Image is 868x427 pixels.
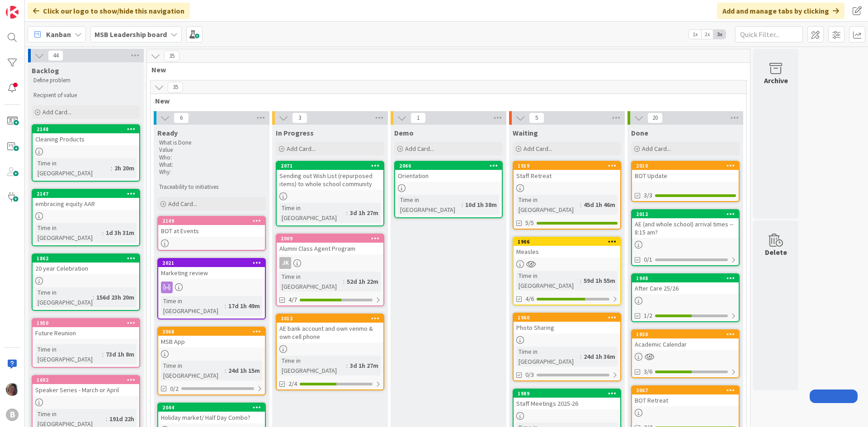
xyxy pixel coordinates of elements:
[277,235,383,243] div: 2009
[689,30,701,39] span: 1x
[279,272,343,291] div: Time in [GEOGRAPHIC_DATA]
[226,366,262,375] div: 24d 1h 15m
[107,414,137,424] div: 191d 22h
[516,271,580,291] div: Time in [GEOGRAPHIC_DATA]
[158,404,265,412] div: 2044
[33,190,139,210] div: 2147embracing equity AAR
[632,338,739,350] div: Academic Calendar
[636,387,739,394] div: 2067
[159,169,264,176] p: Why:
[514,246,620,258] div: Measles
[277,314,383,343] div: 2013AE bank account and own venmo & own cell phone
[158,328,265,347] div: 2068MSB App
[35,344,102,364] div: Time in [GEOGRAPHIC_DATA]
[632,218,739,238] div: AE (and whole school) arrival times -- 8:15 am?
[164,51,179,61] span: 35
[514,389,620,398] div: 1989
[279,257,291,269] div: JK
[33,125,139,145] div: 2148Cleaning Products
[514,398,620,409] div: Staff Meetings 2025-26
[104,228,137,238] div: 1d 3h 31m
[159,154,264,161] p: Who:
[713,30,726,39] span: 3x
[225,301,226,311] span: :
[162,260,265,266] div: 2021
[632,210,739,218] div: 2012
[631,209,740,266] a: 2012AE (and whole school) arrival times -- 8:15 am?0/1
[513,161,621,230] a: 1919Staff RetreatTime in [GEOGRAPHIC_DATA]:45d 1h 46m5/5
[636,211,739,217] div: 2012
[514,314,620,333] div: 1960Photo Sharing
[33,376,139,384] div: 1692
[158,259,265,279] div: 2021Marketing review
[33,376,139,396] div: 1692Speaker Series - March or April
[158,336,265,347] div: MSB App
[514,322,620,333] div: Photo Sharing
[525,218,534,228] span: 5/5
[735,26,803,42] input: Quick Filter...
[161,361,225,380] div: Time in [GEOGRAPHIC_DATA]
[33,77,138,84] p: Define problem
[33,133,139,145] div: Cleaning Products
[288,379,297,389] span: 2/4
[346,208,348,218] span: :
[32,124,140,182] a: 2148Cleaning ProductsTime in [GEOGRAPHIC_DATA]:2h 20m
[37,377,139,383] div: 1692
[765,247,787,258] div: Delete
[102,228,104,238] span: :
[159,183,264,191] p: Traceability to initiatives
[395,162,502,182] div: 2066Orientation
[37,191,139,197] div: 2147
[644,191,652,200] span: 3/3
[518,390,620,397] div: 1989
[405,145,434,153] span: Add Card...
[48,50,63,61] span: 44
[701,30,713,39] span: 2x
[276,161,384,226] a: 2071Sending out Wish List (repurposed items) to whole school communityTime in [GEOGRAPHIC_DATA]:3...
[35,158,111,178] div: Time in [GEOGRAPHIC_DATA]
[288,295,297,305] span: 4/7
[28,3,190,19] div: Click our logo to show/hide this navigation
[395,170,502,182] div: Orientation
[513,128,538,137] span: Waiting
[513,313,621,381] a: 1960Photo SharingTime in [GEOGRAPHIC_DATA]:24d 1h 36m0/3
[159,146,264,154] p: Value
[33,92,138,99] p: Recipient of value
[35,223,102,243] div: Time in [GEOGRAPHIC_DATA]
[6,383,19,396] img: LS
[112,163,137,173] div: 2h 20m
[581,352,618,361] div: 24d 1h 36m
[631,273,740,322] a: 1948After Care 25/261/2
[46,29,71,40] span: Kanban
[276,234,384,306] a: 2009Alumni Class Agent ProgramJKTime in [GEOGRAPHIC_DATA]:52d 1h 22m4/7
[525,370,534,380] span: 0/3
[632,274,739,294] div: 1948After Care 25/26
[33,254,139,274] div: 186220 year Celebration
[514,389,620,409] div: 1989Staff Meetings 2025-26
[632,274,739,282] div: 1948
[292,113,307,123] span: 3
[174,113,189,123] span: 6
[277,257,383,269] div: JK
[33,198,139,210] div: embracing equity AAR
[395,162,502,170] div: 2066
[102,349,104,359] span: :
[158,267,265,279] div: Marketing review
[157,128,178,137] span: Ready
[632,162,739,170] div: 2010
[518,314,620,321] div: 1960
[33,319,139,327] div: 1950
[764,75,788,86] div: Archive
[162,218,265,224] div: 2149
[33,190,139,198] div: 2147
[631,329,740,378] a: 1930Academic Calendar3/6
[104,349,137,359] div: 73d 1h 8m
[33,384,139,396] div: Speaker Series - March or April
[462,200,463,210] span: :
[631,161,740,202] a: 2010BOT Update3/3
[524,145,552,153] span: Add Card...
[287,145,316,153] span: Add Card...
[161,296,225,316] div: Time in [GEOGRAPHIC_DATA]
[518,163,620,169] div: 1919
[346,361,348,371] span: :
